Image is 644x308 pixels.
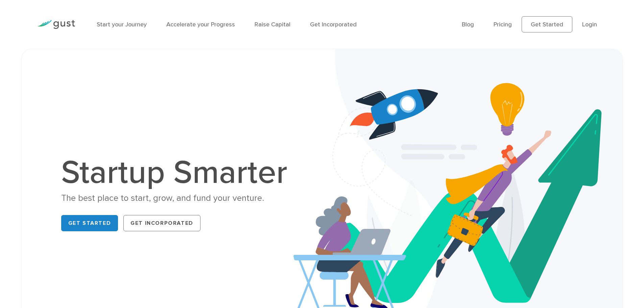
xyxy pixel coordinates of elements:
[61,215,118,231] a: Get Started
[61,157,294,189] h1: Startup Smarter
[310,21,357,28] a: Get Incorporated
[462,21,474,28] a: Blog
[37,20,75,29] img: Gust Logo
[522,16,572,32] a: Get Started
[582,21,597,28] a: Login
[494,21,512,28] a: Pricing
[61,192,294,204] div: The best place to start, grow, and fund your venture.
[166,21,235,28] a: Accelerate your Progress
[97,21,147,28] a: Start your Journey
[123,215,200,231] a: Get Incorporated
[255,21,290,28] a: Raise Capital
